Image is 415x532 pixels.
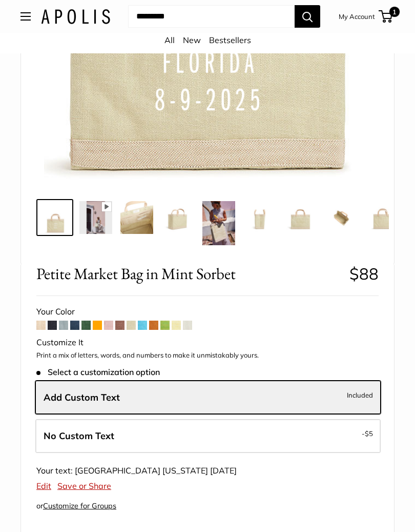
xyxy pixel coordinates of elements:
[164,35,175,45] a: All
[380,10,392,23] a: 1
[20,12,31,21] button: Open menu
[118,199,155,236] a: Petite Market Bag in Mint Sorbet
[36,304,379,320] div: Your Color
[323,199,360,236] a: Petite Market Bag in Mint Sorbet
[44,430,114,442] span: No Custom Text
[325,201,358,234] img: Petite Market Bag in Mint Sorbet
[41,9,110,24] img: Apolis
[36,350,379,361] p: Print a mix of letters, words, and numbers to make it unmistakably yours.
[159,199,196,236] a: Petite Market Bag in Mint Sorbet
[77,199,114,236] a: Petite Market Bag in Mint Sorbet
[202,201,235,245] img: Petite Market Bag in Mint Sorbet
[38,201,71,234] img: Petite Market Bag in Mint Sorbet
[36,481,51,491] a: Edit
[349,264,379,284] span: $88
[44,391,120,403] span: Add Custom Text
[36,499,116,513] div: or
[389,7,400,17] span: 1
[200,199,237,247] a: Petite Market Bag in Mint Sorbet
[35,419,381,453] label: Leave Blank
[209,35,251,45] a: Bestsellers
[120,201,153,234] img: Petite Market Bag in Mint Sorbet
[183,35,201,45] a: New
[36,264,342,283] span: Petite Market Bag in Mint Sorbet
[243,201,276,234] img: Petite Market Bag in Mint Sorbet
[364,199,401,236] a: Petite Market Bag in Mint Sorbet
[362,427,373,440] span: -
[347,389,373,401] span: Included
[57,481,111,491] a: Save or Share
[36,199,73,236] a: Petite Market Bag in Mint Sorbet
[366,201,399,234] img: Petite Market Bag in Mint Sorbet
[241,199,278,236] a: Petite Market Bag in Mint Sorbet
[365,429,373,438] span: $5
[35,381,381,415] label: Add Custom Text
[128,5,295,28] input: Search...
[282,199,319,236] a: description_Seal of authenticity printed on the backside of every bag.
[36,465,237,476] span: Your text: [GEOGRAPHIC_DATA] [US_STATE] [DATE]
[36,367,160,377] span: Select a customization option
[161,201,194,234] img: Petite Market Bag in Mint Sorbet
[36,335,379,350] div: Customize It
[284,201,317,234] img: description_Seal of authenticity printed on the backside of every bag.
[43,501,116,510] a: Customize for Groups
[339,10,375,23] a: My Account
[295,5,320,28] button: Search
[79,201,112,234] img: Petite Market Bag in Mint Sorbet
